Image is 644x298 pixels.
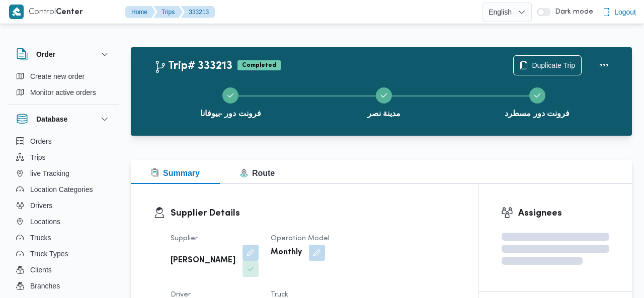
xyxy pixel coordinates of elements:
button: Trips [12,149,115,165]
button: Location Categories [12,181,115,197]
b: Monthly [271,247,302,259]
svg: Step 3 is complete [533,91,541,100]
button: Database [16,113,111,125]
span: Orders [30,135,52,147]
span: Truck [271,291,288,298]
b: Completed [242,62,276,68]
div: Order [8,68,119,105]
span: Dark mode [551,8,593,16]
button: Home [125,6,155,18]
span: Trips [30,151,46,163]
span: Operation Model [271,235,330,242]
span: Location Categories [30,183,93,195]
button: Clients [12,262,115,278]
button: Logout [598,2,640,22]
span: Summary [151,169,200,177]
span: Drivers [30,200,52,212]
button: Branches [12,278,115,294]
span: Logout [614,6,636,18]
button: Actions [594,55,614,75]
span: فرونت دور مسطرد [505,108,570,120]
button: Order [16,48,111,60]
button: Locations [12,214,115,230]
span: Supplier [171,235,198,242]
span: Trucks [30,232,51,244]
span: Route [240,169,275,177]
button: Monitor active orders [12,84,115,101]
h3: Order [36,48,55,60]
span: Duplicate Trip [532,59,575,71]
span: Monitor active orders [30,86,96,98]
h2: Trip# 333213 [154,60,232,73]
span: مدينة نصر [367,108,400,120]
h3: Supplier Details [171,207,455,220]
button: Drivers [12,197,115,214]
button: Truck Types [12,246,115,262]
span: Locations [30,216,60,228]
button: Duplicate Trip [513,55,582,75]
h3: Assignees [518,207,609,220]
span: live Tracking [30,167,69,179]
button: live Tracking [12,165,115,181]
svg: Step 1 is complete [226,91,234,100]
h3: Database [36,113,67,125]
button: Trucks [12,230,115,246]
span: Driver [171,291,191,298]
img: X8yXhbKr1z7QwAAAABJRU5ErkJggg== [9,5,24,19]
b: Center [56,9,83,16]
button: 333213 [181,6,215,18]
button: Orders [12,133,115,149]
button: Trips [153,6,183,18]
span: Create new order [30,70,85,82]
b: [PERSON_NAME] [171,255,235,267]
svg: Step 2 is complete [380,91,388,100]
span: Truck Types [30,248,68,260]
button: Create new order [12,68,115,84]
span: فرونت دور -بيوفانا [200,108,261,120]
button: مدينة نصر [307,75,461,128]
button: فرونت دور مسطرد [460,75,614,128]
span: Branches [30,280,60,292]
span: Clients [30,264,52,276]
span: Completed [237,60,281,70]
button: فرونت دور -بيوفانا [154,75,307,128]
